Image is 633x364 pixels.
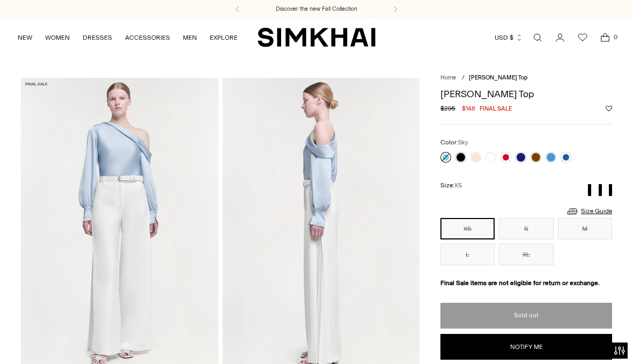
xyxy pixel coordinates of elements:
[469,74,528,81] span: [PERSON_NAME] Top
[440,74,456,81] a: Home
[549,27,571,48] a: Go to the account page
[440,74,612,83] nav: breadcrumbs
[440,218,495,239] button: XS
[210,26,238,49] a: EXPLORE
[440,104,455,113] s: $295
[610,32,620,42] span: 0
[527,27,548,48] a: Open search modal
[594,27,616,48] a: Open cart modal
[566,205,612,218] a: Size Guide
[440,137,468,148] label: Color:
[462,104,475,113] span: $148
[440,244,495,265] button: L
[440,279,600,287] strong: Final Sale items are not eligible for return or exchange.
[257,27,376,48] a: SIMKHAI
[83,26,112,49] a: DRESSES
[9,323,108,355] iframe: Sign Up via Text for Offers
[462,74,465,83] div: /
[499,244,553,265] button: XL
[606,105,612,112] button: Add to Wishlist
[440,89,612,99] h1: [PERSON_NAME] Top
[499,218,553,239] button: S
[183,26,197,49] a: MEN
[125,26,170,49] a: ACCESSORIES
[558,218,612,239] button: M
[45,26,70,49] a: WOMEN
[440,334,612,360] button: Notify me
[276,5,357,13] a: Discover the new Fall Collection
[454,182,462,189] span: XS
[495,26,523,49] button: USD $
[572,27,593,48] a: Wishlist
[18,26,32,49] a: NEW
[458,139,468,146] span: Sky
[440,180,462,191] label: Size:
